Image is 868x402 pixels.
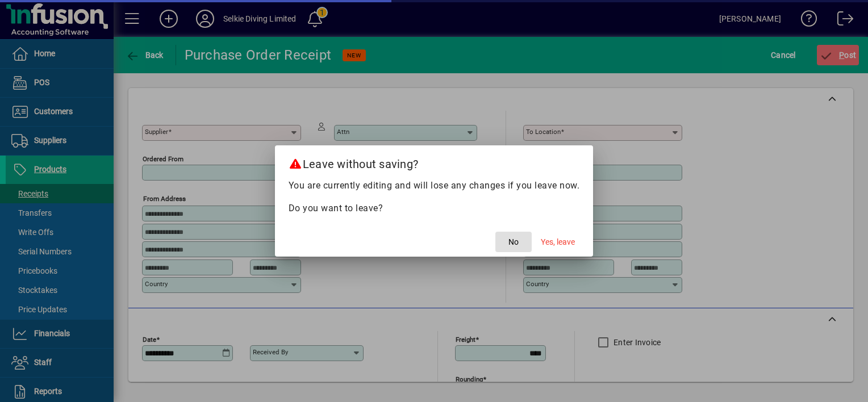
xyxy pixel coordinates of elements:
[508,236,519,248] span: No
[289,179,580,192] p: You are currently editing and will lose any changes if you leave now.
[536,232,579,252] button: Yes, leave
[289,202,580,215] p: Do you want to leave?
[541,236,575,248] span: Yes, leave
[495,232,532,252] button: No
[275,145,594,178] h2: Leave without saving?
